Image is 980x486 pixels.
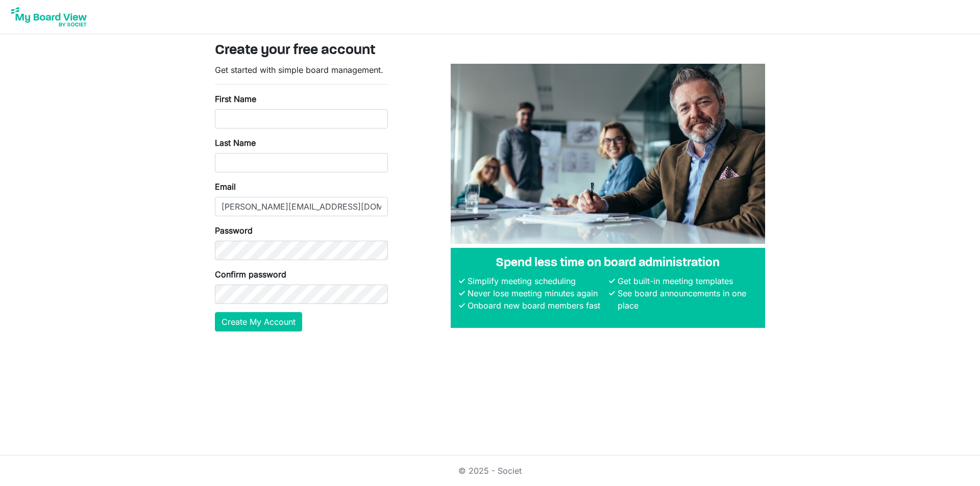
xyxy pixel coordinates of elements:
label: First Name [215,93,256,105]
h3: Create your free account [215,42,765,60]
span: Get started with simple board management. [215,65,383,75]
img: A photograph of board members sitting at a table [451,64,765,244]
li: Never lose meeting minutes again [465,287,607,299]
label: Email [215,181,236,193]
li: Get built-in meeting templates [615,275,757,287]
label: Confirm password [215,268,286,280]
label: Last Name [215,137,256,149]
li: See board announcements in one place [615,287,757,312]
li: Onboard new board members fast [465,299,607,312]
label: Password [215,224,253,237]
li: Simplify meeting scheduling [465,275,607,287]
h4: Spend less time on board administration [459,256,757,271]
button: Create My Account [215,312,302,331]
a: © 2025 - Societ [458,466,522,476]
img: My Board View Logo [8,4,90,30]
